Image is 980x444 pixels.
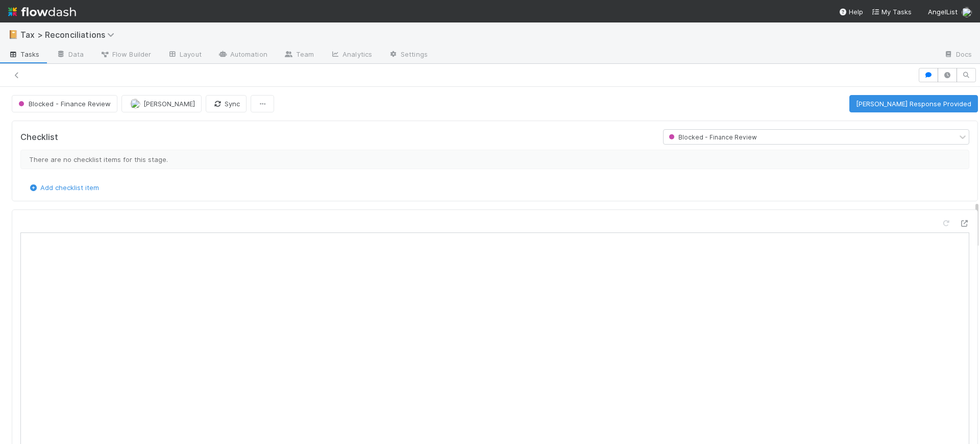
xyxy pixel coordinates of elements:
[8,49,40,59] span: Tasks
[276,47,322,63] a: Team
[928,8,958,16] span: AngelList
[962,7,972,17] img: avatar_fee1282a-8af6-4c79-b7c7-bf2cfad99775.png
[20,132,58,143] h5: Checklist
[839,7,863,17] div: Help
[206,95,247,112] button: Sync
[322,47,380,63] a: Analytics
[871,8,912,16] span: My Tasks
[92,47,159,63] a: Flow Builder
[667,133,757,141] span: Blocked - Finance Review
[210,47,276,63] a: Automation
[8,30,18,39] span: 📔
[380,47,436,63] a: Settings
[20,30,119,40] span: Tax > Reconciliations
[936,47,980,63] a: Docs
[849,95,978,112] button: [PERSON_NAME] Response Provided
[871,7,912,17] a: My Tasks
[28,183,99,192] a: Add checklist item
[100,49,151,59] span: Flow Builder
[20,150,969,169] div: There are no checklist items for this stage.
[48,47,92,63] a: Data
[8,3,76,20] img: logo-inverted-e16ddd16eac7371096b0.svg
[143,100,195,108] span: [PERSON_NAME]
[130,99,140,109] img: avatar_fee1282a-8af6-4c79-b7c7-bf2cfad99775.png
[159,47,210,63] a: Layout
[121,95,202,112] button: [PERSON_NAME]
